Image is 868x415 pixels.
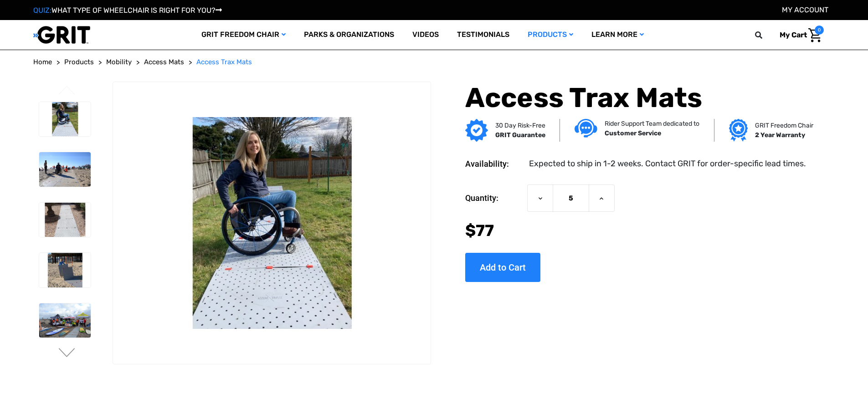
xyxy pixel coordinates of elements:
strong: GRIT Guarantee [495,131,545,139]
a: Parks & Organizations [295,20,403,50]
p: GRIT Freedom Chair [755,121,813,130]
button: Go to slide 2 of 6 [57,348,77,359]
strong: Customer Service [605,129,661,137]
p: Rider Support Team dedicated to [605,119,699,128]
a: Cart with 0 items [773,26,824,45]
span: $77 [465,221,494,240]
img: Access Trax Mats [113,117,430,328]
p: 30 Day Risk-Free [495,121,545,130]
a: QUIZ:WHAT TYPE OF WHEELCHAIR IS RIGHT FOR YOU? [33,6,222,15]
a: GRIT Freedom Chair [192,20,295,50]
a: Mobility [106,57,132,67]
img: Access Trax Mats [39,303,91,338]
a: Products [64,57,94,67]
span: Products [64,58,94,66]
span: Mobility [106,58,132,66]
dt: Availability: [465,158,523,170]
a: Products [519,20,582,50]
nav: Breadcrumb [33,57,835,67]
span: Access Mats [144,58,184,66]
a: Access Trax Mats [196,57,252,67]
a: Access Mats [144,57,184,67]
img: Access Trax Mats [39,152,91,187]
a: Testimonials [448,20,519,50]
img: Cart [808,28,822,42]
label: Quantity: [465,184,523,212]
img: Access Trax Mats [39,203,91,237]
span: 0 [815,26,824,35]
span: Access Trax Mats [196,58,252,66]
dd: Expected to ship in 1-2 weeks. Contact GRIT for order-specific lead times. [529,158,806,170]
span: My Cart [780,31,807,39]
strong: 2 Year Warranty [755,131,805,139]
img: Customer service [575,119,597,138]
a: Account [782,5,828,14]
img: GRIT Guarantee [465,119,488,142]
a: Home [33,57,52,67]
img: Grit freedom [729,119,748,142]
img: Access Trax Mats [39,253,91,287]
button: Go to slide 6 of 6 [57,86,77,97]
img: Access Trax Mats [39,102,91,137]
img: GRIT All-Terrain Wheelchair and Mobility Equipment [33,26,90,44]
span: Home [33,58,52,66]
span: QUIZ: [33,6,51,15]
a: Learn More [582,20,653,50]
a: Videos [403,20,448,50]
input: Add to Cart [465,253,540,282]
input: Search [759,26,773,45]
h1: Access Trax Mats [465,82,811,114]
